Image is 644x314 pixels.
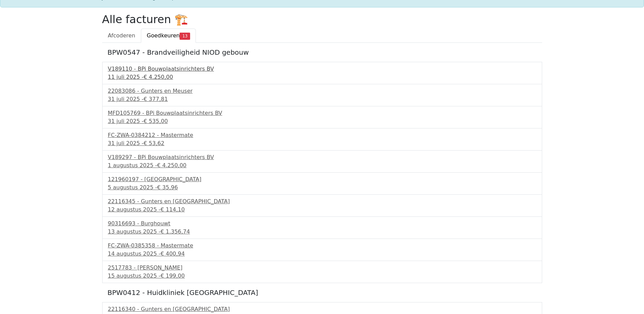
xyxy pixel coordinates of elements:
[108,250,536,258] div: 14 augustus 2025 -
[108,87,536,95] div: 22083086 - Gunters en Meuser
[108,117,536,125] div: 31 juli 2025 -
[108,289,537,297] h5: BPW0412 - Huidkliniek [GEOGRAPHIC_DATA]
[108,197,536,214] a: 22116345 - Gunters en [GEOGRAPHIC_DATA]12 augustus 2025 -€ 114,10
[108,153,536,170] a: V189297 - BPi Bouwplaatsinrichters BV1 augustus 2025 -€ 4.250,00
[108,272,536,280] div: 15 augustus 2025 -
[108,184,536,192] div: 5 augustus 2025 -
[180,33,190,39] span: 13
[108,242,536,250] div: FC-ZWA-0385358 - Mastermate
[108,220,536,228] div: 90316693 - Burghouwt
[161,228,190,235] span: € 1.356,74
[144,118,168,124] span: € 535,00
[108,197,536,206] div: 22116345 - Gunters en [GEOGRAPHIC_DATA]
[108,220,536,236] a: 90316693 - Burghouwt13 augustus 2025 -€ 1.356,74
[108,109,536,125] a: MFD105769 - BPi Bouwplaatsinrichters BV31 juli 2025 -€ 535,00
[108,65,536,73] div: V189110 - BPi Bouwplaatsinrichters BV
[144,96,168,102] span: € 377,81
[147,32,180,39] span: Goedkeuren
[108,32,135,39] span: Afcoderen
[108,153,536,161] div: V189297 - BPi Bouwplaatsinrichters BV
[108,109,536,117] div: MFD105769 - BPi Bouwplaatsinrichters BV
[108,175,536,184] div: 121960197 - [GEOGRAPHIC_DATA]
[108,228,536,236] div: 13 augustus 2025 -
[108,131,536,147] a: FC-ZWA-0384212 - Mastermate31 juli 2025 -€ 53,62
[161,250,185,257] span: € 400,94
[108,139,536,147] div: 31 juli 2025 -
[144,74,173,80] span: € 4.250,00
[108,95,536,103] div: 31 juli 2025 -
[157,184,178,191] span: € 35,96
[108,264,536,280] a: 2517783 - [PERSON_NAME]15 augustus 2025 -€ 199,00
[108,175,536,192] a: 121960197 - [GEOGRAPHIC_DATA]5 augustus 2025 -€ 35,96
[141,29,196,43] a: Goedkeuren13
[161,273,185,279] span: € 199,00
[108,73,536,81] div: 11 juli 2025 -
[108,65,536,81] a: V189110 - BPi Bouwplaatsinrichters BV11 juli 2025 -€ 4.250,00
[108,242,536,258] a: FC-ZWA-0385358 - Mastermate14 augustus 2025 -€ 400,94
[108,161,536,170] div: 1 augustus 2025 -
[108,131,536,139] div: FC-ZWA-0384212 - Mastermate
[108,264,536,272] div: 2517783 - [PERSON_NAME]
[108,206,536,214] div: 12 augustus 2025 -
[157,162,187,169] span: € 4.250,00
[102,29,141,43] a: Afcoderen
[108,87,536,103] a: 22083086 - Gunters en Meuser31 juli 2025 -€ 377,81
[102,13,542,26] h2: Alle facturen 🏗️
[108,48,537,56] h5: BPW0547 - Brandveiligheid NIOD gebouw
[161,206,185,213] span: € 114,10
[108,305,536,313] div: 22116340 - Gunters en [GEOGRAPHIC_DATA]
[144,140,164,146] span: € 53,62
